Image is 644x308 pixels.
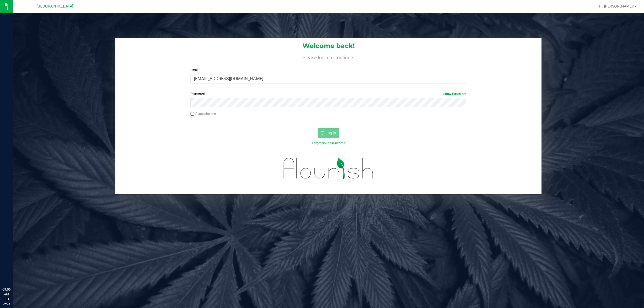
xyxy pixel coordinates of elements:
[191,92,205,96] span: Password
[325,131,336,135] span: Log In
[443,92,466,96] a: Show Password
[318,128,339,138] button: Log In
[191,112,194,116] input: Remember me
[36,4,73,9] span: [GEOGRAPHIC_DATA]
[115,42,541,49] h1: Welcome back!
[275,151,382,186] img: flourish_logo.svg
[2,302,10,306] p: 09/23
[191,111,216,116] label: Remember me
[312,141,345,145] a: Forgot your password?
[191,68,467,72] label: Email
[2,287,10,302] p: 09:06 AM EDT
[599,4,634,8] span: Hi, [PERSON_NAME]!
[115,54,541,60] h4: Please login to continue.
